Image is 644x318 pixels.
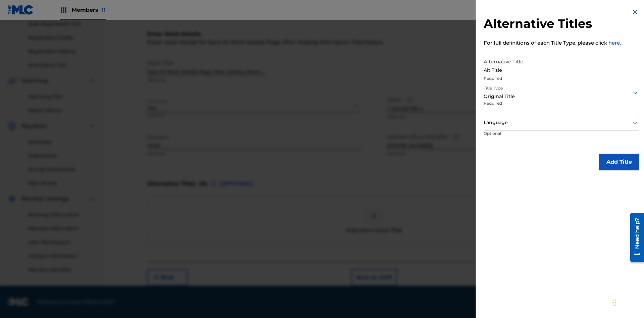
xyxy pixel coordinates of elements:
[484,39,639,47] p: For full definitions of each Title Type, please click
[625,210,644,265] iframe: Resource Center
[8,5,34,15] img: MLC Logo
[72,6,106,14] span: Members
[599,154,639,170] button: Add Title
[60,6,68,14] img: Top Rightsholders
[484,100,533,115] p: Required
[484,75,639,82] p: Required
[102,7,106,13] span: 11
[608,40,621,46] a: here.
[484,130,534,146] p: Optional
[484,16,639,31] h2: Alternative Titles
[612,293,616,313] div: Drag
[610,286,644,318] iframe: Chat Widget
